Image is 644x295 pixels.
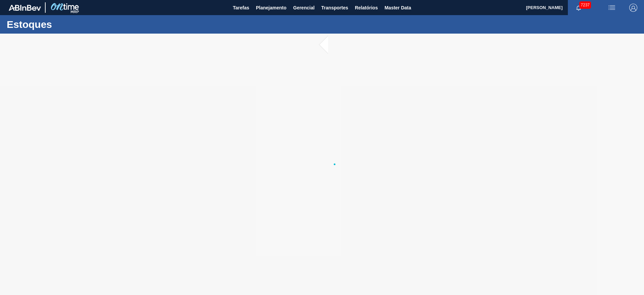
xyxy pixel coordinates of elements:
[293,4,315,12] span: Gerencial
[568,3,589,12] button: Notificações
[321,4,348,12] span: Transportes
[9,5,41,11] img: TNhmsLtSVTkK8tSr43FrP2fwEKptu5GPRR3wAAAABJRU5ErkJggg==
[608,4,616,12] img: userActions
[233,4,249,12] span: Tarefas
[355,4,378,12] span: Relatórios
[384,4,411,12] span: Master Data
[629,4,637,12] img: Logout
[579,1,591,9] span: 7237
[7,20,126,28] h1: Estoques
[256,4,286,12] span: Planejamento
